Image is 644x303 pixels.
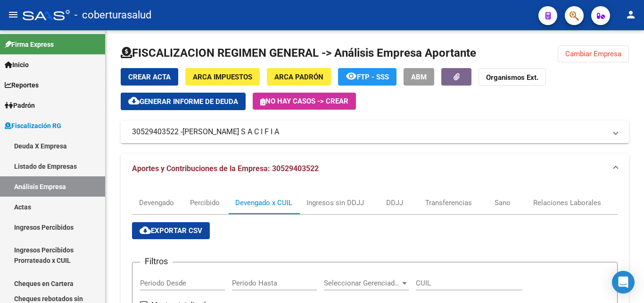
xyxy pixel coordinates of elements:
span: ARCA Padrón [274,73,323,81]
mat-icon: remove_red_eye [346,70,357,82]
mat-expansion-panel-header: 30529403522 -[PERSON_NAME] S A C I F I A [121,121,629,143]
mat-icon: person [625,9,636,20]
div: Ingresos sin DDJJ [306,198,364,208]
div: Devengado [139,198,174,208]
button: FTP - SSS [338,68,396,86]
div: Relaciones Laborales [533,198,601,208]
span: - coberturasalud [74,5,151,26]
button: Generar informe de deuda [121,93,246,110]
span: Reportes [5,80,39,90]
mat-expansion-panel-header: Aportes y Contribuciones de la Empresa: 30529403522 [121,154,629,184]
button: ABM [404,68,434,86]
mat-icon: cloud_download [128,95,140,106]
h3: Filtros [140,255,173,268]
span: No hay casos -> Crear [260,97,348,105]
div: DDJJ [386,198,403,208]
button: Exportar CSV [132,222,210,239]
span: FTP - SSS [357,73,389,81]
strong: Organismos Ext. [486,73,538,82]
span: Fiscalización RG [5,121,61,131]
button: Organismos Ext. [479,68,546,86]
span: Firma Express [5,39,54,50]
span: Exportar CSV [140,226,202,235]
mat-icon: cloud_download [140,225,151,236]
span: Cambiar Empresa [565,50,621,58]
button: Cambiar Empresa [558,45,629,62]
span: [PERSON_NAME] S A C I F I A [182,127,279,137]
div: Percibido [190,198,220,208]
span: Padrón [5,100,35,111]
span: Inicio [5,60,29,70]
h1: FISCALIZACION REGIMEN GENERAL -> Análisis Empresa Aportante [121,45,476,61]
button: ARCA Impuestos [185,68,260,86]
button: ARCA Padrón [267,68,331,86]
button: Crear Acta [121,68,178,86]
span: Crear Acta [128,73,171,81]
div: Devengado x CUIL [235,198,292,208]
div: Open Intercom Messenger [612,271,635,294]
span: Seleccionar Gerenciador [324,279,400,287]
span: Aportes y Contribuciones de la Empresa: 30529403522 [132,164,319,173]
div: Sano [495,198,511,208]
span: ABM [411,73,427,81]
span: Generar informe de deuda [140,97,238,106]
mat-icon: menu [8,9,19,20]
span: ARCA Impuestos [193,73,252,81]
button: No hay casos -> Crear [253,93,356,110]
div: Transferencias [425,198,472,208]
mat-panel-title: 30529403522 - [132,127,606,137]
